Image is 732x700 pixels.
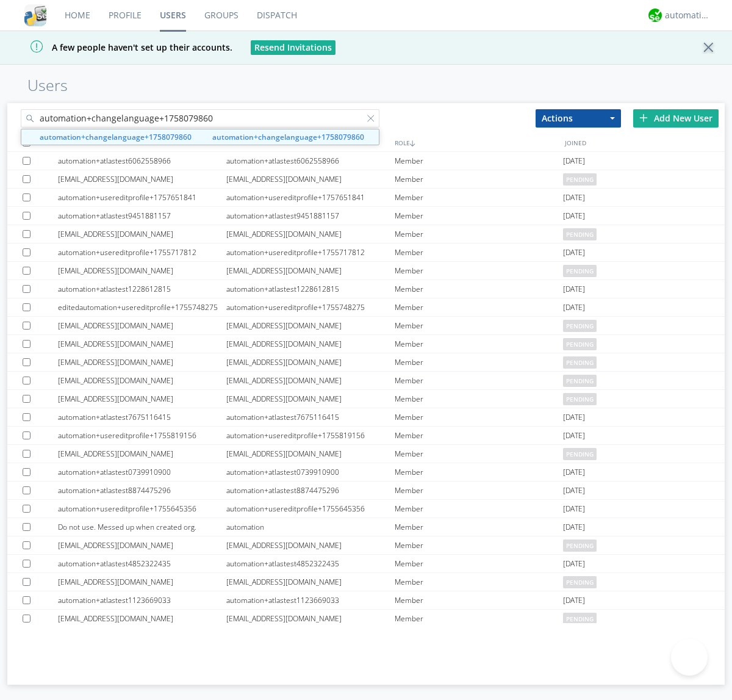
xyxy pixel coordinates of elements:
div: Member [395,280,563,298]
div: [EMAIL_ADDRESS][DOMAIN_NAME] [226,335,395,353]
div: automation+usereditprofile+1755645356 [226,500,395,518]
span: [DATE] [563,189,585,207]
a: [EMAIL_ADDRESS][DOMAIN_NAME][EMAIL_ADDRESS][DOMAIN_NAME]Memberpending [7,390,725,408]
div: automation+atlastest1123669033 [226,591,395,609]
a: automation+atlastest9451881157automation+atlastest9451881157Member[DATE] [7,207,725,225]
a: Do not use. Messed up when created org.automationMember[DATE] [7,518,725,536]
div: Member [395,482,563,499]
div: [EMAIL_ADDRESS][DOMAIN_NAME] [226,573,395,591]
a: automation+usereditprofile+1755645356automation+usereditprofile+1755645356Member[DATE] [7,500,725,518]
strong: automation+changelanguage+1758079860 [212,132,364,142]
div: automation+atlastest4852322435 [58,555,226,572]
div: Do not use. Messed up when created org. [58,518,226,536]
div: [EMAIL_ADDRESS][DOMAIN_NAME] [58,170,226,188]
a: [EMAIL_ADDRESS][DOMAIN_NAME][EMAIL_ADDRESS][DOMAIN_NAME]Memberpending [7,317,725,335]
div: automation+atlas [665,9,711,21]
div: Member [395,372,563,389]
div: Member [395,244,563,261]
div: Member [395,463,563,481]
div: automation+atlastest1228612815 [58,280,226,298]
div: automation+atlastest8874475296 [226,482,395,499]
a: automation+usereditprofile+1757651841automation+usereditprofile+1757651841Member[DATE] [7,189,725,207]
span: pending [563,265,597,277]
div: [EMAIL_ADDRESS][DOMAIN_NAME] [58,390,226,408]
div: Member [395,207,563,225]
div: automation+atlastest6062558966 [226,152,395,170]
span: [DATE] [563,427,585,445]
div: JOINED [562,134,732,151]
div: Member [395,189,563,206]
a: automation+atlastest1228612815automation+atlastest1228612815Member[DATE] [7,280,725,298]
div: automation+usereditprofile+1755717812 [226,244,395,261]
div: automation+atlastest0739910900 [58,463,226,481]
div: automation+atlastest1228612815 [226,280,395,298]
div: [EMAIL_ADDRESS][DOMAIN_NAME] [226,170,395,188]
a: [EMAIL_ADDRESS][DOMAIN_NAME][EMAIL_ADDRESS][DOMAIN_NAME]Memberpending [7,353,725,372]
div: [EMAIL_ADDRESS][DOMAIN_NAME] [58,610,226,627]
div: Member [395,445,563,463]
span: pending [563,375,597,387]
span: pending [563,448,597,460]
span: [DATE] [563,280,585,298]
div: Member [395,317,563,334]
a: automation+atlastest0739910900automation+atlastest0739910900Member[DATE] [7,463,725,482]
div: automation+usereditprofile+1755717812 [58,244,226,261]
div: [EMAIL_ADDRESS][DOMAIN_NAME] [226,372,395,389]
div: [EMAIL_ADDRESS][DOMAIN_NAME] [58,335,226,353]
div: automation+atlastest9451881157 [226,207,395,225]
div: [EMAIL_ADDRESS][DOMAIN_NAME] [58,445,226,463]
div: Member [395,353,563,371]
div: Member [395,225,563,243]
div: Add New User [633,109,719,128]
div: Member [395,427,563,444]
a: automation+usereditprofile+1755717812automation+usereditprofile+1755717812Member[DATE] [7,244,725,262]
div: automation+atlastest7675116415 [58,408,226,426]
div: automation+usereditprofile+1755819156 [226,427,395,444]
a: [EMAIL_ADDRESS][DOMAIN_NAME][EMAIL_ADDRESS][DOMAIN_NAME]Memberpending [7,170,725,189]
div: automation+atlastest4852322435 [226,555,395,572]
span: [DATE] [563,298,585,317]
div: Member [395,408,563,426]
div: [EMAIL_ADDRESS][DOMAIN_NAME] [226,536,395,554]
span: [DATE] [563,500,585,518]
div: [EMAIL_ADDRESS][DOMAIN_NAME] [58,536,226,554]
span: [DATE] [563,591,585,610]
div: Member [395,152,563,170]
a: editedautomation+usereditprofile+1755748275automation+usereditprofile+1755748275Member[DATE] [7,298,725,317]
div: [EMAIL_ADDRESS][DOMAIN_NAME] [226,317,395,334]
div: Member [395,573,563,591]
span: [DATE] [563,463,585,482]
div: automation+usereditprofile+1755645356 [58,500,226,518]
div: Member [395,536,563,554]
div: [EMAIL_ADDRESS][DOMAIN_NAME] [226,353,395,371]
a: [EMAIL_ADDRESS][DOMAIN_NAME][EMAIL_ADDRESS][DOMAIN_NAME]Memberpending [7,573,725,591]
span: pending [563,173,597,186]
span: [DATE] [563,152,585,170]
div: editedautomation+usereditprofile+1755748275 [58,298,226,316]
a: automation+atlastest4852322435automation+atlastest4852322435Member[DATE] [7,555,725,573]
span: pending [563,320,597,332]
iframe: Toggle Customer Support [671,639,708,676]
img: cddb5a64eb264b2086981ab96f4c1ba7 [24,4,46,26]
div: [EMAIL_ADDRESS][DOMAIN_NAME] [58,225,226,243]
span: pending [563,576,597,588]
a: automation+usereditprofile+1755819156automation+usereditprofile+1755819156Member[DATE] [7,427,725,445]
div: automation+atlastest6062558966 [58,152,226,170]
div: [EMAIL_ADDRESS][DOMAIN_NAME] [58,317,226,334]
span: pending [563,393,597,405]
div: Member [395,335,563,353]
img: plus.svg [639,114,648,122]
a: [EMAIL_ADDRESS][DOMAIN_NAME][EMAIL_ADDRESS][DOMAIN_NAME]Memberpending [7,262,725,280]
span: pending [563,338,597,350]
div: automation [226,518,395,536]
span: pending [563,613,597,625]
input: Search users [21,109,379,128]
strong: automation+changelanguage+1758079860 [40,132,192,142]
span: pending [563,228,597,240]
a: [EMAIL_ADDRESS][DOMAIN_NAME][EMAIL_ADDRESS][DOMAIN_NAME]Memberpending [7,335,725,353]
div: automation+usereditprofile+1757651841 [58,189,226,206]
img: d2d01cd9b4174d08988066c6d424eccd [648,9,662,22]
div: [EMAIL_ADDRESS][DOMAIN_NAME] [58,262,226,280]
span: A few people haven't set up their accounts. [9,41,232,53]
a: [EMAIL_ADDRESS][DOMAIN_NAME][EMAIL_ADDRESS][DOMAIN_NAME]Memberpending [7,445,725,463]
